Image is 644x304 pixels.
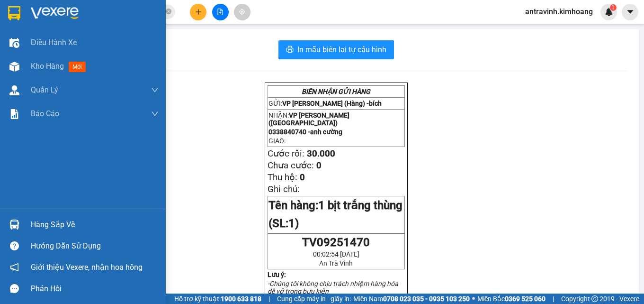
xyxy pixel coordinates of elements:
[268,172,297,183] span: Thu hộ:
[4,32,138,50] p: NHẬN:
[268,148,304,159] span: Cước rồi:
[9,62,19,72] img: warehouse-icon
[268,160,314,171] span: Chưa cước:
[268,199,402,230] span: 1 bịt trắng thùng (SL:
[268,128,342,136] span: 0338840740 -
[610,4,617,11] sup: 1
[288,217,299,230] span: 1)
[217,9,224,15] span: file-add
[268,294,270,304] span: |
[268,137,286,145] span: GIAO:
[282,100,382,107] span: VP [PERSON_NAME] (Hàng) -
[9,85,19,95] img: warehouse-icon
[622,4,638,20] button: caret-down
[239,9,245,15] span: aim
[278,40,394,59] button: printerIn mẫu biên lai tự cấu hình
[611,4,615,11] span: 1
[353,294,470,304] span: Miền Nam
[313,250,359,258] span: 00:02:54 [DATE]
[221,295,261,303] strong: 1900 633 818
[31,108,59,120] span: Báo cáo
[4,18,138,28] p: GỬI:
[4,62,23,71] span: GIAO:
[268,280,398,295] em: -Chúng tôi không chịu trách nhiệm hàng hóa dễ vỡ trong bưu kiện
[302,88,370,95] strong: BIÊN NHẬN GỬI HÀNG
[190,4,206,20] button: plus
[302,236,370,249] span: TV09251470
[605,8,613,16] img: icon-new-feature
[10,241,19,250] span: question-circle
[31,62,64,71] span: Kho hàng
[268,111,349,127] span: VP [PERSON_NAME] ([GEOGRAPHIC_DATA])
[319,259,353,267] span: An Trà Vinh
[31,218,159,232] div: Hàng sắp về
[31,37,77,48] span: Điều hành xe
[310,128,342,136] span: anh cường
[9,38,19,48] img: warehouse-icon
[300,172,305,183] span: 0
[195,9,202,15] span: plus
[297,44,386,55] span: In mẫu biên lai tự cấu hình
[505,295,546,303] strong: 0369 525 060
[166,9,171,14] span: close-circle
[268,100,404,107] p: GỬI:
[277,294,351,304] span: Cung cấp máy in - giấy in:
[268,199,402,230] span: Tên hàng:
[10,284,19,293] span: message
[32,5,110,14] strong: BIÊN NHẬN GỬI HÀNG
[234,4,250,20] button: aim
[166,8,171,17] span: close-circle
[369,100,382,107] span: bích
[286,46,294,55] span: printer
[51,51,87,60] span: anh cường
[4,32,95,50] span: VP [PERSON_NAME] ([GEOGRAPHIC_DATA])
[383,295,470,303] strong: 0708 023 035 - 0935 103 250
[8,6,20,20] img: logo-vxr
[19,18,132,28] span: VP [PERSON_NAME] (Hàng) -
[591,295,598,302] span: copyright
[151,86,159,94] span: down
[472,297,475,301] span: ⚪️
[10,263,19,272] span: notification
[31,261,143,273] span: Giới thiệu Vexere, nhận hoa hồng
[553,294,554,304] span: |
[9,220,19,230] img: warehouse-icon
[174,294,261,304] span: Hỗ trợ kỹ thuật:
[268,271,286,278] strong: Lưu ý:
[31,84,58,96] span: Quản Lý
[9,109,19,119] img: solution-icon
[268,184,300,194] span: Ghi chú:
[4,51,87,60] span: 0338840740 -
[518,6,600,18] span: antravinh.kimhoang
[316,160,322,171] span: 0
[31,282,159,296] div: Phản hồi
[69,62,86,72] span: mới
[268,111,404,127] p: NHẬN:
[212,4,229,20] button: file-add
[307,148,335,159] span: 30.000
[31,239,159,253] div: Hướng dẫn sử dụng
[477,294,546,304] span: Miền Bắc
[626,8,635,16] span: caret-down
[151,110,159,118] span: down
[118,18,132,28] span: bích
